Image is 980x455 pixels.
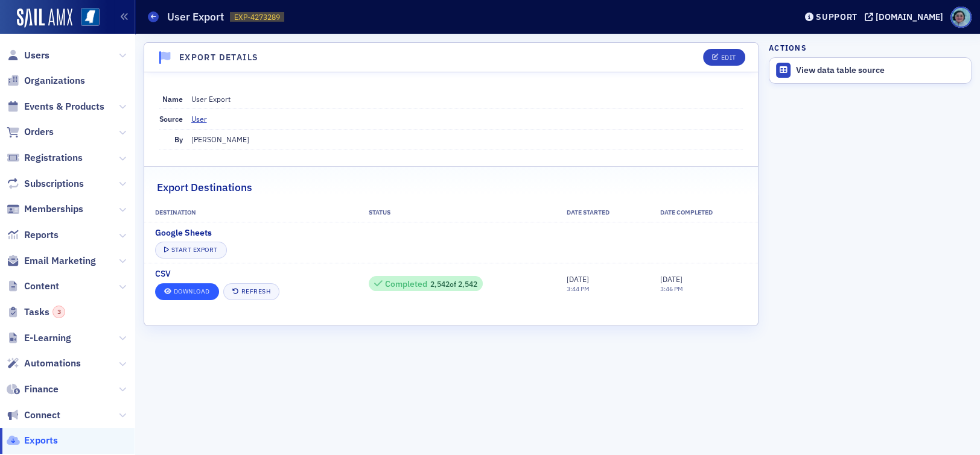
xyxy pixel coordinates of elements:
a: Tasks3 [7,306,65,319]
time: 3:44 PM [567,284,590,293]
button: [DOMAIN_NAME] [865,13,947,21]
a: Registrations [7,151,83,165]
span: EXP-4273289 [234,12,280,22]
div: [DOMAIN_NAME] [876,11,943,22]
span: Source [159,114,183,124]
th: Status [358,204,556,222]
button: Start Export [155,242,227,259]
a: Reports [7,228,59,242]
a: Orders [7,125,54,139]
div: Completed [385,281,427,287]
span: Registrations [24,151,83,165]
span: Users [24,49,49,62]
span: Tasks [24,306,65,319]
dd: User Export [191,89,743,108]
img: SailAMX [81,8,100,27]
h1: User Export [167,10,224,24]
time: 3:46 PM [660,284,683,293]
a: Memberships [7,202,83,216]
span: Orders [24,125,54,139]
span: Profile [950,7,972,28]
th: Date Completed [650,204,758,222]
span: Automations [24,357,81,370]
a: Finance [7,383,59,396]
a: View data table source [769,58,971,83]
a: User [191,113,216,124]
span: Name [162,94,183,104]
div: 3 [52,306,65,318]
span: [DATE] [660,274,682,284]
span: Events & Products [24,100,104,113]
span: Connect [24,409,60,422]
span: Content [24,280,59,293]
span: CSV [155,268,171,280]
a: Exports [7,434,58,447]
a: Connect [7,409,60,422]
a: Organizations [7,74,85,87]
span: Google Sheets [155,227,212,239]
a: Automations [7,357,81,370]
h4: Export Details [179,51,259,64]
span: Memberships [24,202,83,216]
a: E-Learning [7,331,71,345]
div: 2,542 of 2,542 [374,278,477,289]
div: 2542 / 2542 Rows [369,276,483,291]
span: Finance [24,383,59,396]
a: Email Marketing [7,254,96,268]
dd: [PERSON_NAME] [191,130,743,149]
span: Email Marketing [24,254,96,268]
button: Refresh [223,283,280,300]
a: Subscriptions [7,177,84,190]
button: Edit [703,49,745,66]
div: Edit [721,54,736,61]
a: Download [155,283,219,300]
span: Exports [24,434,58,447]
h4: Actions [769,42,806,53]
span: By [174,134,183,144]
span: Subscriptions [24,177,84,190]
th: Date Started [556,204,649,222]
a: Content [7,280,59,293]
div: View data table source [796,65,965,76]
span: [DATE] [567,274,589,284]
a: Events & Products [7,100,104,113]
a: Users [7,49,49,62]
h2: Export Destinations [157,180,252,195]
span: E-Learning [24,331,71,345]
div: Support [816,11,857,22]
a: View Homepage [72,8,100,28]
img: SailAMX [17,8,72,28]
span: Organizations [24,74,85,87]
th: Destination [144,204,358,222]
span: Reports [24,228,59,242]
